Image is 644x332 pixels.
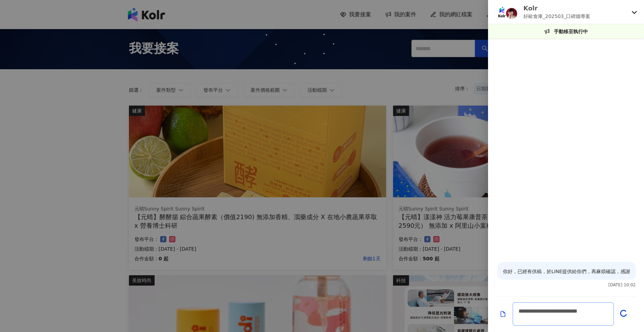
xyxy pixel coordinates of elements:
[523,4,590,12] p: Kolr
[499,308,506,320] button: Add a file
[495,5,509,19] img: KOL Avatar
[620,310,627,318] button: Send
[503,268,630,275] p: 你好，已經有供稿，於LINE提供給你們，再麻煩確認，感謝
[554,28,588,35] p: 手動移至執行中
[608,282,636,287] p: [DATE] 10:02
[523,12,590,20] p: 好歐食庫_202503_口碑牆專案
[506,8,517,19] img: KOL Avatar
